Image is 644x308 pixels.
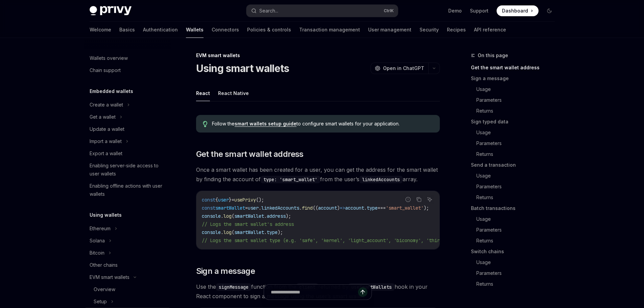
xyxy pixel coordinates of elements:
a: Wallets [186,22,204,38]
span: (); [256,197,264,203]
span: smartWallet [234,213,264,219]
a: Enabling offline actions with user wallets [84,180,171,200]
h5: Using wallets [90,211,122,219]
span: Dashboard [502,7,528,14]
a: Returns [476,105,560,116]
div: Enabling server-side access to user wallets [90,162,167,178]
span: ); [278,229,283,235]
span: ( [232,213,234,219]
div: Setup [94,298,107,306]
a: Security [420,22,439,38]
a: Chain support [84,64,171,76]
a: Parameters [476,224,560,235]
a: Get the smart wallet address [471,62,560,73]
a: Usage [476,170,560,181]
span: . [221,229,223,235]
a: Connectors [212,22,239,38]
code: linkedAccounts [359,176,403,183]
button: Report incorrect code [404,195,412,204]
div: Import a wallet [90,137,122,145]
span: Sign a message [196,266,255,277]
span: smartWallet [234,229,264,235]
a: Parameters [476,181,560,192]
span: Once a smart wallet has been created for a user, you can get the address for the smart wallet by ... [196,165,440,184]
a: Usage [476,84,560,95]
a: Returns [476,192,560,203]
div: Ethereum [90,224,111,233]
span: . [259,205,261,211]
a: Usage [476,127,560,138]
span: address [267,213,286,219]
div: EVM smart wallets [90,273,129,281]
span: const [202,197,215,203]
span: . [299,205,302,211]
a: Send a transaction [471,160,560,170]
span: (( [313,205,318,211]
button: Copy the contents from the code block [414,195,423,204]
span: Use the function from the returned by hook in your React component to sign a message using the us... [196,282,440,301]
div: EVM smart wallets [196,52,440,59]
div: Solana [90,237,105,245]
button: React [196,85,210,101]
a: Sign typed data [471,116,560,127]
a: Support [470,7,488,14]
svg: Tip [203,121,208,127]
div: Wallets overview [90,54,128,62]
button: Search...CtrlK [246,5,398,17]
a: Sign a message [471,73,560,84]
span: user [218,197,229,203]
a: smart wallets setup guide [235,121,296,127]
span: . [364,205,367,211]
span: ); [286,213,291,219]
a: Returns [476,279,560,289]
span: Get the smart wallet address [196,149,304,160]
button: Send message [358,287,367,297]
span: type [267,229,278,235]
a: Recipes [447,22,466,38]
span: ( [232,229,234,235]
span: Open in ChatGPT [383,65,424,72]
button: Ask AI [425,195,434,204]
a: Usage [476,257,560,268]
a: Returns [476,149,560,160]
div: Update a wallet [90,125,124,133]
span: // Logs the smart wallet's address [202,221,294,227]
div: Search... [259,7,278,15]
div: Create a wallet [90,101,123,109]
a: Authentication [143,22,178,38]
a: Export a wallet [84,147,171,160]
span: console [202,213,221,219]
a: Usage [476,214,560,224]
span: ); [424,205,429,211]
span: Follow the to configure smart wallets for your application. [212,120,433,127]
a: Wallets overview [84,52,171,64]
a: User management [368,22,411,38]
a: Parameters [476,138,560,149]
span: Ctrl K [384,8,394,14]
span: type [367,205,378,211]
a: Basics [119,22,135,38]
span: find [302,205,313,211]
code: type: 'smart_wallet' [261,176,320,183]
span: account [345,205,364,211]
a: Enabling server-side access to user wallets [84,160,171,180]
img: dark logo [90,6,132,16]
a: Batch transactions [471,203,560,214]
h1: Using smart wallets [196,62,289,74]
span: On this page [478,51,508,60]
a: Demo [448,7,462,14]
a: Returns [476,235,560,246]
span: = [245,205,248,211]
span: => [340,205,345,211]
a: Policies & controls [247,22,291,38]
div: Overview [94,285,115,293]
span: log [223,229,232,235]
span: ) [337,205,340,211]
span: . [221,213,223,219]
span: 'smart_wallet' [386,205,424,211]
div: Chain support [90,66,121,74]
a: Welcome [90,22,111,38]
span: log [223,213,232,219]
span: // Logs the smart wallet type (e.g. 'safe', 'kernel', 'light_account', 'biconomy', 'thirdweb', 'c... [202,237,524,243]
span: } [229,197,232,203]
